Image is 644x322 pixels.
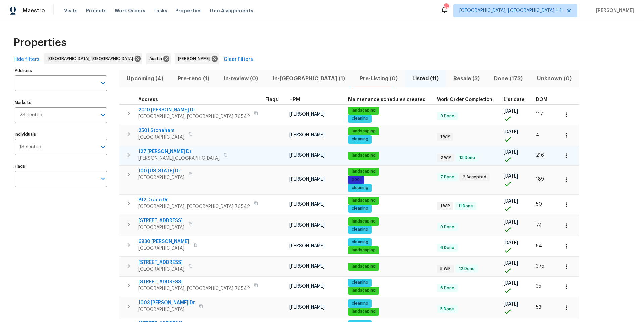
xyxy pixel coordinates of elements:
span: [STREET_ADDRESS] [138,259,184,266]
div: Austin [146,53,171,64]
span: pool [349,177,363,183]
span: [GEOGRAPHIC_DATA], [GEOGRAPHIC_DATA] 76542 [138,285,250,292]
span: 2 WIP [438,155,454,161]
span: cleaning [349,116,371,121]
span: [GEOGRAPHIC_DATA], [GEOGRAPHIC_DATA] 76542 [138,203,250,210]
span: [GEOGRAPHIC_DATA] [138,174,184,181]
span: landscaping [349,108,378,113]
button: Open [98,78,108,88]
span: Visits [64,7,78,14]
span: landscaping [349,309,378,314]
span: 9 Done [438,113,457,119]
span: 1 WIP [438,134,453,140]
div: [GEOGRAPHIC_DATA], [GEOGRAPHIC_DATA] [44,53,142,64]
span: [PERSON_NAME] [289,305,325,310]
span: [PERSON_NAME] [593,7,634,14]
span: 11 Done [455,203,476,209]
span: 4 [536,133,539,137]
span: [GEOGRAPHIC_DATA] [138,306,195,313]
span: 100 [US_STATE] Dr [138,168,184,174]
span: Upcoming (4) [123,74,166,83]
span: 74 [536,223,542,228]
span: Unknown (0) [534,74,575,83]
span: [PERSON_NAME] [289,264,325,269]
span: [GEOGRAPHIC_DATA] [138,266,184,273]
span: Done (173) [491,74,526,83]
span: [DATE] [504,150,518,155]
span: 1 WIP [438,203,453,209]
span: [STREET_ADDRESS] [138,279,250,285]
span: 53 [536,305,541,310]
span: [DATE] [504,174,518,179]
span: landscaping [349,218,378,224]
span: [DATE] [504,302,518,307]
span: cleaning [349,185,371,191]
span: Properties [13,39,66,46]
span: [DATE] [504,130,518,134]
span: Tasks [153,8,167,13]
span: 1003 [PERSON_NAME] Dr [138,299,195,306]
span: 117 [536,112,543,117]
span: landscaping [349,128,378,134]
span: [PERSON_NAME][GEOGRAPHIC_DATA] [138,155,220,162]
span: cleaning [349,239,371,245]
span: 35 [536,284,541,289]
span: 54 [536,244,542,248]
span: 1 Selected [19,144,41,150]
span: Austin [149,55,165,62]
span: Address [138,97,158,102]
span: In-review (0) [221,74,261,83]
span: landscaping [349,169,378,174]
button: Open [98,174,108,184]
span: Hide filters [13,55,40,64]
button: Clear Filters [221,53,256,66]
span: Flags [265,97,278,102]
span: [GEOGRAPHIC_DATA] [138,224,184,231]
span: [DATE] [504,261,518,266]
span: [GEOGRAPHIC_DATA] [138,134,184,141]
span: [DATE] [504,199,518,204]
span: 13 Done [457,155,478,161]
span: 812 Draco Dr [138,197,250,203]
span: Work Orders [115,7,145,14]
span: 189 [536,177,544,182]
span: cleaning [349,227,371,232]
span: [PERSON_NAME] [289,112,325,117]
span: [PERSON_NAME] [289,153,325,158]
span: List date [504,97,525,102]
span: [PERSON_NAME] [289,223,325,228]
span: [PERSON_NAME] [289,244,325,248]
span: 12 Done [456,266,477,272]
span: 7 Done [438,174,457,180]
span: Clear Filters [224,55,253,64]
span: 50 [536,202,542,207]
span: Properties [175,7,202,14]
span: cleaning [349,136,371,142]
span: cleaning [349,206,371,211]
span: [STREET_ADDRESS] [138,217,184,224]
button: Open [98,110,108,120]
span: [DATE] [504,109,518,114]
span: landscaping [349,288,378,293]
span: 5 WIP [438,266,453,272]
span: [GEOGRAPHIC_DATA], [GEOGRAPHIC_DATA] + 1 [459,7,562,14]
span: 2010 [PERSON_NAME] Dr [138,107,250,113]
span: 375 [536,264,544,269]
span: 6 Done [438,285,457,291]
span: [GEOGRAPHIC_DATA], [GEOGRAPHIC_DATA] 76542 [138,113,250,120]
label: Markets [15,100,107,105]
span: [GEOGRAPHIC_DATA], [GEOGRAPHIC_DATA] [48,55,136,62]
button: Open [98,142,108,152]
button: Hide filters [11,53,42,66]
span: [PERSON_NAME] [289,202,325,207]
span: In-[GEOGRAPHIC_DATA] (1) [269,74,348,83]
span: [DATE] [504,220,518,225]
span: [PERSON_NAME] [289,177,325,182]
span: Resale (3) [450,74,483,83]
span: cleaning [349,300,371,306]
label: Flags [15,164,107,168]
span: landscaping [349,153,378,158]
span: 2 Selected [19,112,42,118]
span: 6 Done [438,245,457,251]
span: [DATE] [504,241,518,245]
